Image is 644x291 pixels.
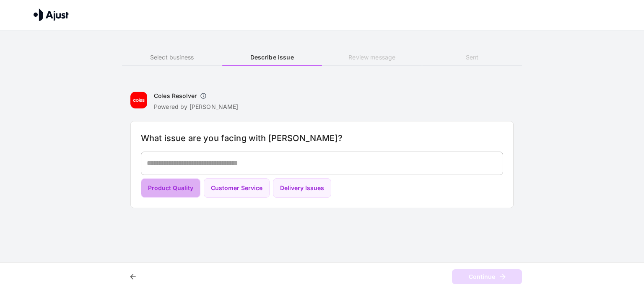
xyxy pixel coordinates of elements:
h6: Sent [422,53,522,62]
h6: What issue are you facing with [PERSON_NAME]? [141,131,503,145]
button: Product Quality [141,178,200,198]
button: Delivery Issues [273,178,331,198]
h6: Review message [322,53,422,62]
h6: Coles Resolver [154,92,197,100]
img: Ajust [34,8,69,21]
h6: Describe issue [222,53,322,62]
h6: Select business [122,53,222,62]
img: Coles [130,92,147,108]
p: Powered by [PERSON_NAME] [154,103,239,111]
button: Customer Service [204,178,270,198]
